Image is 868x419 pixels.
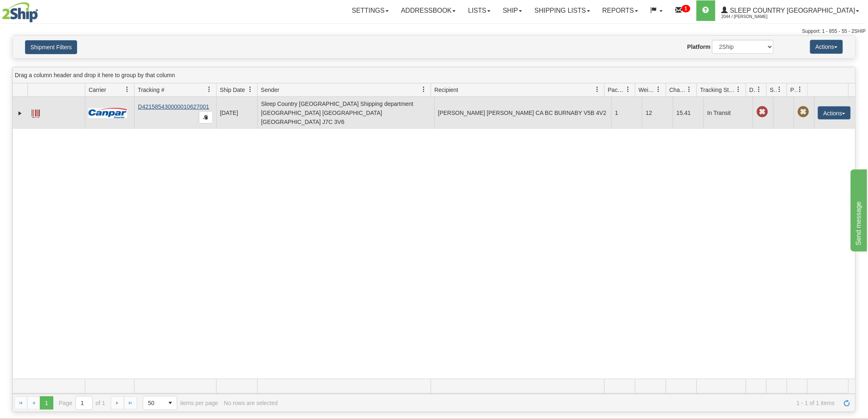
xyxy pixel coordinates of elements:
span: Pickup Status [790,86,797,94]
a: Lists [462,0,496,21]
a: Recipient filter column settings [590,82,604,96]
a: Weight filter column settings [652,82,666,96]
a: Packages filter column settings [621,82,635,96]
a: Delivery Status filter column settings [752,82,766,96]
a: Addressbook [395,0,462,21]
td: [PERSON_NAME] [PERSON_NAME] CA BC BURNABY V5B 4V2 [434,97,612,129]
input: Page 1 [76,396,92,410]
sup: 1 [682,5,690,12]
span: items per page [143,396,218,410]
span: 1 - 1 of 1 items [283,400,835,406]
span: Ship Date [220,86,245,94]
a: Label [32,106,40,119]
span: Delivery Status [749,86,756,94]
a: 1 [669,0,697,21]
a: Sender filter column settings [417,82,431,96]
a: Shipment Issues filter column settings [773,82,787,96]
span: 2044 / [PERSON_NAME] [722,13,783,21]
span: 50 [148,399,159,407]
a: Settings [346,0,395,21]
td: [DATE] [216,97,257,129]
span: Tracking # [138,86,164,94]
span: Weight [639,86,656,94]
a: Expand [16,109,24,117]
div: No rows are selected [224,400,278,406]
span: select [164,396,177,410]
button: Actions [810,40,843,54]
td: 15.41 [673,97,704,129]
span: Late [756,106,768,118]
span: Pickup Not Assigned [797,106,809,118]
div: grid grouping header [13,67,855,83]
span: Tracking Status [700,86,736,94]
span: Page 1 [40,396,53,410]
a: Ship Date filter column settings [243,82,257,96]
span: Recipient [434,86,458,94]
span: Packages [608,86,625,94]
button: Shipment Filters [25,40,77,54]
img: logo2044.jpg [2,2,38,23]
span: Sender [261,86,279,94]
span: Page sizes drop down [143,396,177,410]
span: Page of 1 [59,396,105,410]
span: Sleep Country [GEOGRAPHIC_DATA] [728,7,855,14]
button: Copy to clipboard [199,111,213,124]
td: In Transit [704,97,753,129]
td: 1 [611,97,642,129]
iframe: chat widget [849,167,867,251]
div: Support: 1 - 855 - 55 - 2SHIP [2,28,866,35]
a: Tracking # filter column settings [202,82,216,96]
a: Ship [497,0,528,21]
a: Shipping lists [528,0,596,21]
a: Sleep Country [GEOGRAPHIC_DATA] 2044 / [PERSON_NAME] [715,0,866,21]
label: Platform [688,43,711,51]
a: Carrier filter column settings [120,82,134,96]
div: Send message [6,5,76,15]
span: Shipment Issues [770,86,777,94]
a: Pickup Status filter column settings [793,82,807,96]
a: D421585430000010627001 [138,103,209,110]
a: Charge filter column settings [683,82,697,96]
td: 12 [642,97,673,129]
img: 14 - Canpar [89,108,127,118]
td: Sleep Country [GEOGRAPHIC_DATA] Shipping department [GEOGRAPHIC_DATA] [GEOGRAPHIC_DATA] [GEOGRAPH... [257,97,434,129]
span: Carrier [89,86,106,94]
button: Actions [818,106,851,119]
a: Reports [596,0,644,21]
span: Charge [669,86,687,94]
a: Tracking Status filter column settings [732,82,746,96]
a: Refresh [841,396,854,410]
